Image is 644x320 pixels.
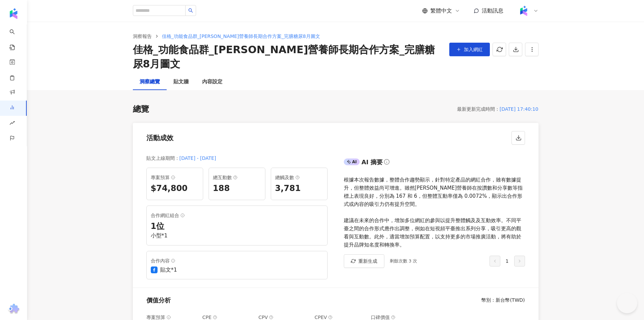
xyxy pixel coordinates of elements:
div: 188 [213,183,261,194]
div: 幣別 ： 新台幣 ( TWD ) [481,297,525,304]
div: 合作網紅組合 [151,211,323,219]
span: 佳格_功能食品群_[PERSON_NAME]營養師長期合作方案_完膳糖尿8月圖文 [162,34,320,39]
div: AI [344,158,360,165]
span: 活動訊息 [482,7,503,14]
span: 重新生成 [358,258,377,264]
div: 1 [490,256,525,266]
div: AI 摘要 [361,158,383,166]
img: logo icon [8,8,19,19]
div: AIAI 摘要 [344,157,525,170]
iframe: Help Scout Beacon - Open [617,293,637,313]
div: 總觸及數 [275,173,323,182]
div: 洞察總覽 [140,78,160,86]
div: 貼文上線期間 ： [146,154,180,162]
div: 最新更新完成時間 ： [457,105,500,113]
img: Kolr%20app%20icon%20%281%29.png [517,4,530,17]
div: 總覽 [133,104,149,115]
div: 內容設定 [202,78,222,86]
div: 活動成效 [146,133,173,143]
img: chrome extension [7,304,20,315]
a: search [9,24,23,51]
span: 加入網紅 [464,47,483,52]
div: 根據本次報告數據，整體合作趨勢顯示，針對特定產品的網紅合作，雖有數據提升，但整體效益尚可增進。雖然[PERSON_NAME]營養師在按讚數和分享數等指標上表現良好，分別為 167 和 6，但整體... [344,176,525,249]
span: search [188,8,193,13]
div: $74,800 [151,183,199,194]
div: 佳格_功能食品群_[PERSON_NAME]營養師長期合作方案_完膳糖尿8月圖文 [133,43,444,71]
div: 1 位 [151,221,323,232]
div: [DATE] - [DATE] [180,154,216,162]
div: 貼文牆 [173,78,189,86]
span: rise [9,116,15,131]
div: [DATE] 17:40:10 [500,105,539,113]
div: 剩餘次數 3 次 [390,258,418,264]
span: 繁體中文 [430,7,452,15]
div: 總互動數 [213,173,261,182]
button: 加入網紅 [449,43,490,56]
div: 專案預算 [151,173,199,182]
button: 重新生成 [344,254,384,268]
a: 洞察報告 [132,33,153,40]
div: 合作內容 [151,257,323,265]
div: 3,781 [275,183,323,194]
div: 價值分析 [146,296,171,304]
